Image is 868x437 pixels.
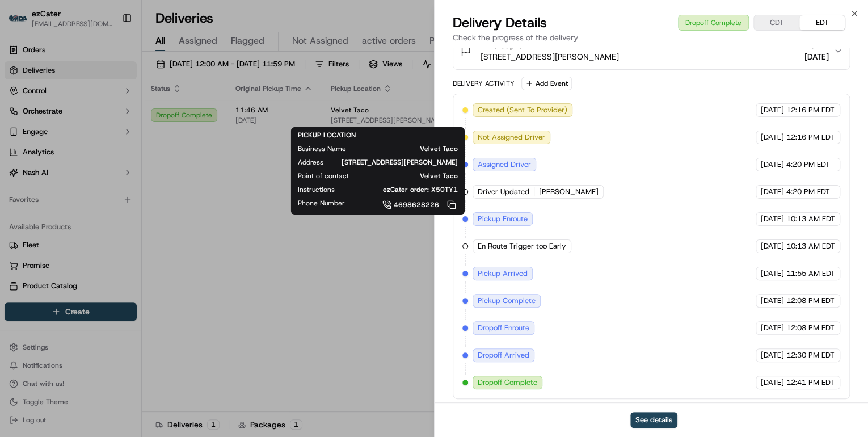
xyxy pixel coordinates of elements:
[761,241,784,251] span: [DATE]
[786,350,835,360] span: 12:30 PM EDT
[80,192,137,201] a: Powered byPylon
[193,112,207,125] button: Start new chat
[478,159,531,170] span: Assigned Driver
[367,171,458,180] span: Velvet Taco
[364,144,458,153] span: Velvet Taco
[478,105,567,115] span: Created (Sent To Provider)
[11,166,20,175] div: 📗
[453,33,849,69] button: Trive Capital[STREET_ADDRESS][PERSON_NAME]12:15 PM[DATE]
[453,79,515,88] div: Delivery Activity
[39,108,186,120] div: Start new chat
[481,51,619,62] span: [STREET_ADDRESS][PERSON_NAME]
[761,159,784,170] span: [DATE]
[761,187,784,197] span: [DATE]
[298,144,346,153] span: Business Name
[478,214,528,224] span: Pickup Enroute
[30,73,204,85] input: Got a question? Start typing here...
[363,199,458,211] a: 4698628226
[786,241,835,251] span: 10:13 AM EDT
[754,15,799,30] button: CDT
[298,131,356,140] span: PICKUP LOCATION
[786,132,835,142] span: 12:16 PM EDT
[11,11,34,34] img: Nash
[478,268,528,279] span: Pickup Arrived
[761,105,784,115] span: [DATE]
[793,51,829,62] span: [DATE]
[39,120,144,129] div: We're available if you need us!
[478,187,529,197] span: Driver Updated
[786,105,835,115] span: 12:16 PM EDT
[761,296,784,306] span: [DATE]
[786,323,835,333] span: 12:08 PM EDT
[761,268,784,279] span: [DATE]
[342,158,458,167] span: [STREET_ADDRESS][PERSON_NAME]
[761,323,784,333] span: [DATE]
[630,412,677,428] button: See details
[786,214,835,224] span: 10:13 AM EDT
[96,166,105,175] div: 💻
[107,165,182,176] span: API Documentation
[761,132,784,142] span: [DATE]
[478,377,537,388] span: Dropoff Complete
[298,199,345,208] span: Phone Number
[786,377,835,388] span: 12:41 PM EDT
[113,192,137,201] span: Pylon
[7,160,91,180] a: 📗Knowledge Base
[786,159,830,170] span: 4:20 PM EDT
[761,214,784,224] span: [DATE]
[298,158,323,167] span: Address
[799,15,845,30] button: EDT
[23,165,87,176] span: Knowledge Base
[11,108,32,129] img: 1736555255976-a54dd68f-1ca7-489b-9aae-adbdc363a1c4
[786,268,835,279] span: 11:55 AM EDT
[478,241,566,251] span: En Route Trigger too Early
[11,45,207,64] p: Welcome 👋
[786,187,830,197] span: 4:20 PM EDT
[539,187,599,197] span: [PERSON_NAME]
[761,377,784,388] span: [DATE]
[453,14,547,32] span: Delivery Details
[298,171,349,180] span: Point of contact
[521,77,572,90] button: Add Event
[394,200,439,209] span: 4698628226
[761,350,784,360] span: [DATE]
[786,296,835,306] span: 12:08 PM EDT
[353,185,458,194] span: ezCater order: X50TY1
[91,160,187,180] a: 💻API Documentation
[478,323,529,333] span: Dropoff Enroute
[478,296,536,306] span: Pickup Complete
[298,185,335,194] span: Instructions
[453,32,850,43] p: Check the progress of the delivery
[478,350,529,360] span: Dropoff Arrived
[478,132,545,142] span: Not Assigned Driver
